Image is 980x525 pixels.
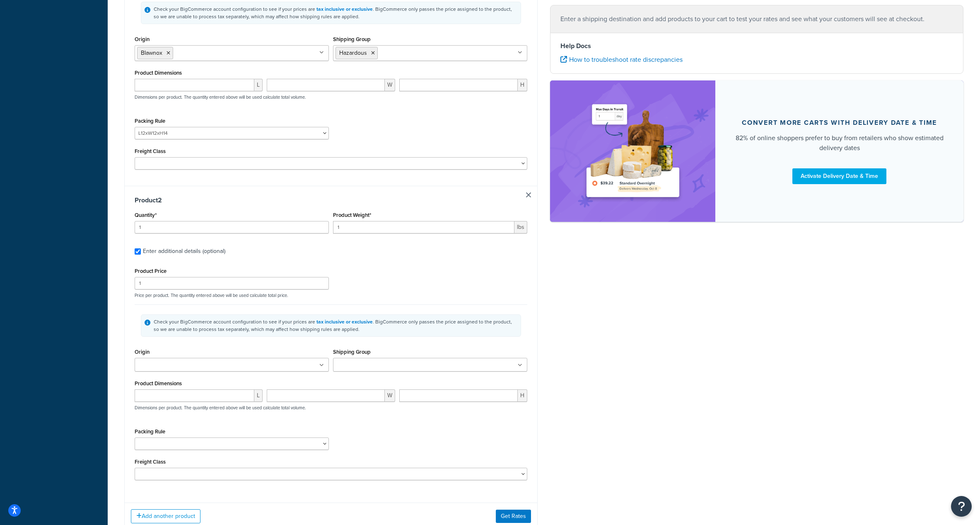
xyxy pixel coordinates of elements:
[133,94,306,100] p: Dimensions per product. The quantity entered above will be used calculate total volume.
[514,221,527,233] span: lbs
[135,248,141,255] input: Enter additional details (optional)
[141,49,162,57] span: Blawnox
[385,79,395,91] span: W
[135,268,167,274] label: Product Price
[135,459,166,465] label: Freight Class
[496,510,531,523] button: Get Rates
[135,118,165,124] label: Packing Rule
[154,5,517,20] div: Check your BigCommerce account configuration to see if your prices are . BigCommerce only passes ...
[742,119,937,127] div: Convert more carts with delivery date & time
[951,496,972,517] button: Open Resource Center
[333,221,514,233] input: 0.00
[135,428,165,435] label: Packing Rule
[560,13,953,25] p: Enter a shipping destination and add products to your cart to test your rates and see what your c...
[333,349,371,355] label: Shipping Group
[316,318,373,326] a: tax inclusive or exclusive
[518,389,527,402] span: H
[526,192,531,197] a: Remove Item
[560,55,683,64] a: How to troubleshoot rate discrepancies
[333,36,371,42] label: Shipping Group
[254,389,263,402] span: L
[792,168,886,184] a: Activate Delivery Date & Time
[135,212,157,218] label: Quantity*
[339,49,367,57] span: Hazardous
[135,221,329,233] input: 0
[560,41,953,51] h4: Help Docs
[385,389,395,402] span: W
[735,133,944,153] div: 82% of online shoppers prefer to buy from retailers who show estimated delivery dates
[135,36,150,42] label: Origin
[333,212,371,218] label: Product Weight*
[135,380,182,386] label: Product Dimensions
[135,196,527,204] h3: Product 2
[518,79,527,91] span: H
[316,5,373,13] a: tax inclusive or exclusive
[254,79,263,91] span: L
[131,509,200,523] button: Add another product
[143,245,225,257] div: Enter additional details (optional)
[133,405,306,411] p: Dimensions per product. The quantity entered above will be used calculate total volume.
[135,148,166,154] label: Freight Class
[135,70,182,76] label: Product Dimensions
[135,349,150,355] label: Origin
[581,93,685,209] img: feature-image-ddt-36eae7f7280da8017bfb280eaccd9c446f90b1fe08728e4019434db127062ab4.png
[133,292,529,298] p: Price per product. The quantity entered above will be used calculate total price.
[154,318,517,333] div: Check your BigCommerce account configuration to see if your prices are . BigCommerce only passes ...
